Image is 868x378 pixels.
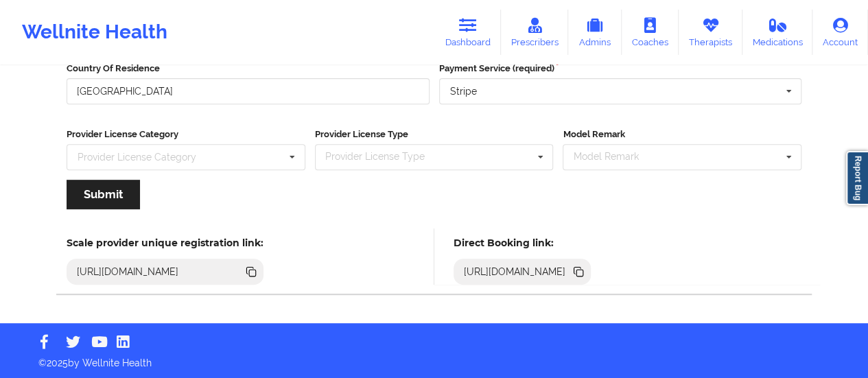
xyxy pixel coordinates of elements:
[742,10,813,55] a: Medications
[846,151,868,205] a: Report Bug
[454,237,591,249] h5: Direct Booking link:
[78,152,196,162] div: Provider License Category
[563,128,801,141] label: Model Remark
[458,265,572,279] div: [URL][DOMAIN_NAME]
[501,10,569,55] a: Prescribers
[439,62,802,75] label: Payment Service (required)
[29,346,839,370] p: © 2025 by Wellnite Health
[622,10,679,55] a: Coaches
[435,10,501,55] a: Dashboard
[679,10,742,55] a: Therapists
[450,86,477,96] div: Stripe
[67,180,140,209] button: Submit
[812,10,868,55] a: Account
[568,10,622,55] a: Admins
[315,128,554,141] label: Provider License Type
[67,237,263,249] h5: Scale provider unique registration link:
[570,149,658,165] div: Model Remark
[322,149,445,165] div: Provider License Type
[67,62,430,75] label: Country Of Residence
[71,265,185,279] div: [URL][DOMAIN_NAME]
[67,128,305,141] label: Provider License Category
